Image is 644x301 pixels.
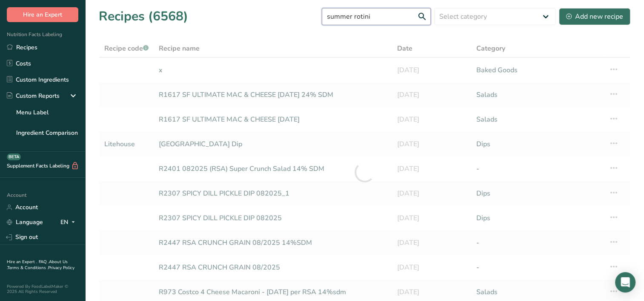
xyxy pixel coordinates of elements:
h1: Recipes (6568) [99,7,188,26]
div: Add new recipe [566,11,623,22]
a: Hire an Expert . [7,259,37,265]
a: Terms & Conditions . [7,265,48,271]
div: Open Intercom Messenger [615,272,635,292]
div: Custom Reports [7,91,60,100]
a: Privacy Policy [48,265,74,271]
button: Hire an Expert [7,7,78,22]
input: Search for recipe [322,8,431,25]
div: EN [60,217,78,227]
button: Add new recipe [559,8,630,25]
div: BETA [7,153,21,160]
a: FAQ . [39,259,49,265]
a: About Us . [7,259,68,271]
div: Powered By FoodLabelMaker © 2025 All Rights Reserved [7,284,78,294]
a: Language [7,215,43,230]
